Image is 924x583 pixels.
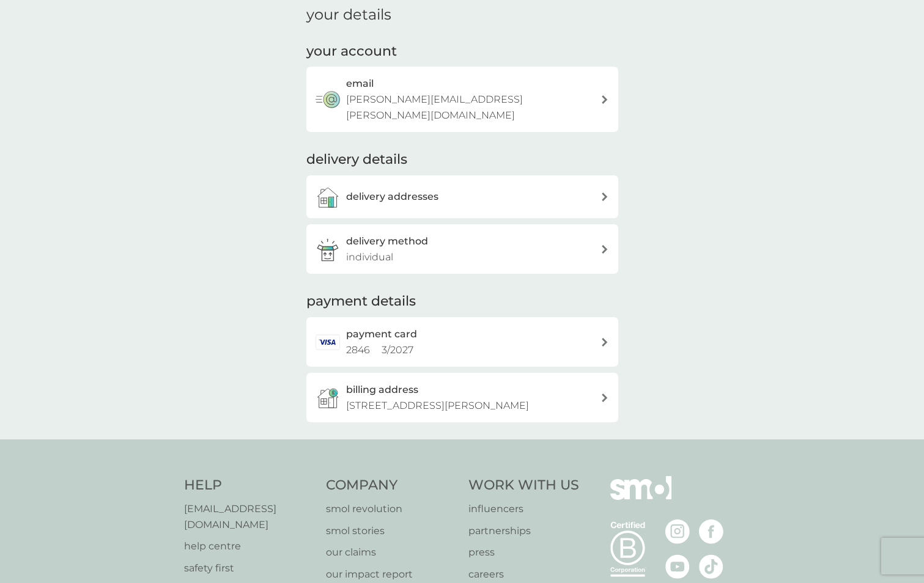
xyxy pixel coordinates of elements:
h1: your details [306,6,391,24]
h3: delivery addresses [346,189,438,205]
a: press [468,544,579,560]
h2: payment card [346,326,417,342]
h2: delivery details [306,150,407,169]
h3: billing address [346,382,418,398]
a: our impact report [326,566,456,582]
button: billing address[STREET_ADDRESS][PERSON_NAME] [306,373,618,422]
p: [PERSON_NAME][EMAIL_ADDRESS][PERSON_NAME][DOMAIN_NAME] [346,92,601,123]
a: safety first [184,560,314,576]
img: visit the smol Tiktok page [699,554,723,579]
span: 2846 [346,344,370,356]
img: smol [610,476,671,518]
h4: Company [326,476,456,495]
p: individual [346,249,393,265]
a: careers [468,566,579,582]
a: smol stories [326,523,456,539]
a: influencers [468,501,579,517]
a: delivery methodindividual [306,224,618,274]
a: [EMAIL_ADDRESS][DOMAIN_NAME] [184,501,314,532]
a: partnerships [468,523,579,539]
h2: your account [306,42,397,61]
button: email[PERSON_NAME][EMAIL_ADDRESS][PERSON_NAME][DOMAIN_NAME] [306,67,618,132]
a: our claims [326,544,456,560]
img: visit the smol Facebook page [699,519,723,544]
h4: Work With Us [468,476,579,495]
img: visit the smol Youtube page [665,554,690,579]
a: delivery addresses [306,175,618,218]
a: payment card2846 3/2027 [306,317,618,367]
h2: payment details [306,292,416,311]
p: [STREET_ADDRESS][PERSON_NAME] [346,398,529,414]
a: help centre [184,538,314,554]
a: smol revolution [326,501,456,517]
h4: Help [184,476,314,495]
h3: email [346,76,374,92]
img: visit the smol Instagram page [665,519,690,544]
h3: delivery method [346,233,428,249]
span: 3 / 2027 [382,344,413,356]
